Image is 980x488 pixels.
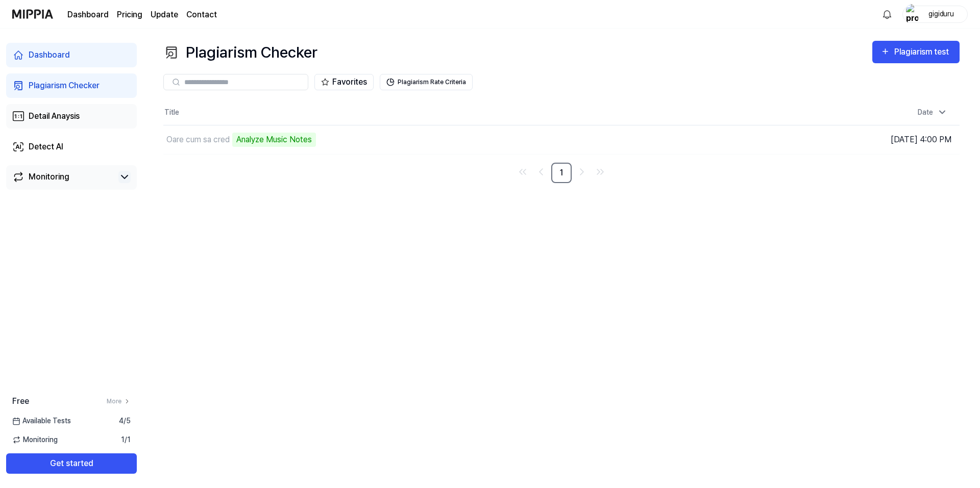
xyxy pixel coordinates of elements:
[163,41,317,64] div: Plagiarism Checker
[6,135,137,159] a: Detect AI
[12,434,58,445] span: Monitoring
[121,434,131,445] span: 1 / 1
[914,104,951,121] div: Date
[921,8,961,19] div: gigiduru
[29,49,70,61] div: Dashboard
[380,74,473,90] button: Plagiarism Rate Criteria
[29,171,69,183] div: Monitoring
[119,416,131,426] span: 4 / 5
[6,43,137,67] a: Dashboard
[12,416,71,426] span: Available Tests
[533,164,549,180] a: Go to previous page
[67,9,109,21] a: Dashboard
[6,73,137,98] a: Plagiarism Checker
[117,9,142,21] a: Pricing
[29,110,80,122] div: Detail Anaysis
[166,134,230,146] div: Oare cum sa cred
[574,164,590,180] a: Go to next page
[881,8,893,20] img: 알림
[314,74,374,90] button: Favorites
[12,171,114,183] a: Monitoring
[872,41,960,63] button: Plagiarism test
[107,397,131,406] a: More
[551,163,572,183] a: 1
[163,163,960,183] nav: pagination
[514,164,531,180] a: Go to first page
[761,125,960,154] td: [DATE] 4:00 PM
[592,164,608,180] a: Go to last page
[6,453,137,474] button: Get started
[186,9,217,21] a: Contact
[12,395,29,407] span: Free
[6,104,137,129] a: Detail Anaysis
[232,133,316,147] div: Analyze Music Notes
[29,141,63,153] div: Detect AI
[906,4,918,24] img: profile
[151,9,178,21] a: Update
[163,100,761,125] th: Title
[894,45,951,59] div: Plagiarism test
[29,80,100,92] div: Plagiarism Checker
[902,6,968,23] button: profilegigiduru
